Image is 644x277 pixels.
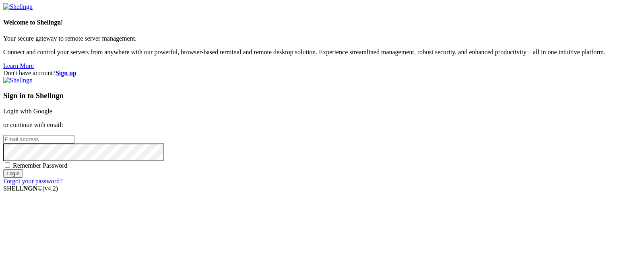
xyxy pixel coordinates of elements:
[13,162,68,169] span: Remember Password
[3,35,641,42] p: Your secure gateway to remote server management.
[3,135,74,144] input: Email address
[3,169,23,178] input: Login
[3,77,33,84] img: Shellngn
[3,3,33,10] img: Shellngn
[3,49,641,56] p: Connect and control your servers from anywhere with our powerful, browser-based terminal and remo...
[56,70,76,76] a: Sign up
[3,70,641,77] div: Don't have account?
[5,162,10,168] input: Remember Password
[3,91,641,100] h3: Sign in to Shellngn
[3,108,52,115] a: Login with Google
[43,185,58,192] span: 4.2.0
[23,185,38,192] b: NGN
[3,121,641,129] p: or continue with email:
[3,62,34,69] a: Learn More
[3,19,641,26] h4: Welcome to Shellngn!
[3,178,62,185] a: Forgot your password?
[3,185,58,192] span: SHELL ©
